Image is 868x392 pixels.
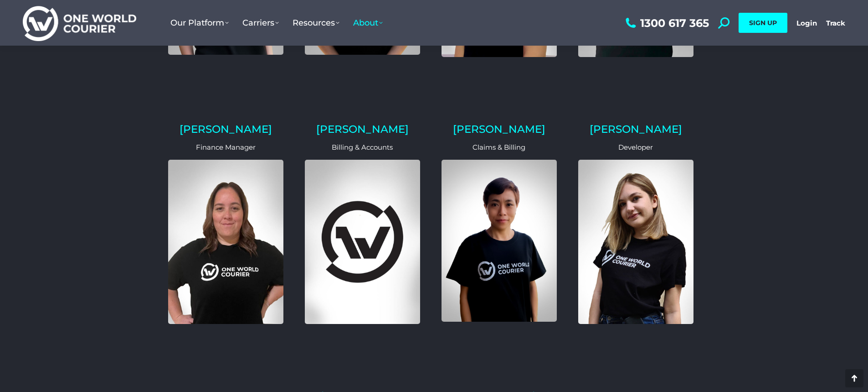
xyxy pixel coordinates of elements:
[442,160,557,321] img: Shirley One World Courier Claims and Customer Service
[796,19,817,27] a: Login
[578,144,693,151] p: Developer
[353,18,383,28] span: About
[305,144,420,151] p: Billing & Accounts
[286,9,346,37] a: Resources
[305,160,420,324] img: One World Courier Logo
[442,144,557,151] p: Claims & Billing
[168,144,283,151] p: Finance Manager
[442,124,557,135] h2: [PERSON_NAME]
[236,9,286,37] a: Carriers
[23,5,136,42] img: One World Courier
[168,160,283,324] img: Lara - Accounts Finance One World Courier
[578,124,693,135] h2: [PERSON_NAME]
[749,19,777,27] span: SIGN UP
[170,18,229,28] span: Our Platform
[623,17,709,29] a: 1300 617 365
[168,124,283,135] h2: [PERSON_NAME]
[739,13,787,33] a: SIGN UP
[164,9,236,37] a: Our Platform
[242,18,279,28] span: Carriers
[293,18,339,28] span: Resources
[826,19,845,27] a: Track
[346,9,390,37] a: About
[305,124,420,135] h2: [PERSON_NAME]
